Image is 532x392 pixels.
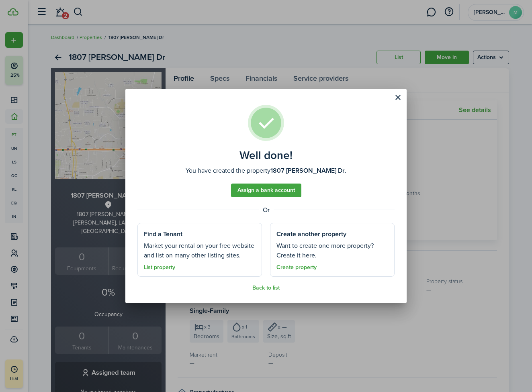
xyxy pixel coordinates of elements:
[186,166,346,176] assembled-view-description: You have created the property .
[231,184,301,197] a: Assign a bank account
[144,229,182,239] assembled-view-section-title: Find a Tenant
[276,241,388,260] assembled-view-section-description: Want to create one more property? Create it here.
[276,229,346,239] assembled-view-section-title: Create another property
[276,264,317,271] a: Create property
[391,91,405,104] button: Close modal
[137,205,395,215] assembled-view-separator: Or
[239,149,293,162] assembled-view-title: Well done!
[144,264,175,271] a: List property
[270,166,345,175] b: 1807 [PERSON_NAME] Dr
[144,241,256,260] assembled-view-section-description: Market your rental on your free website and list on many other listing sites.
[252,285,280,291] a: Back to list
